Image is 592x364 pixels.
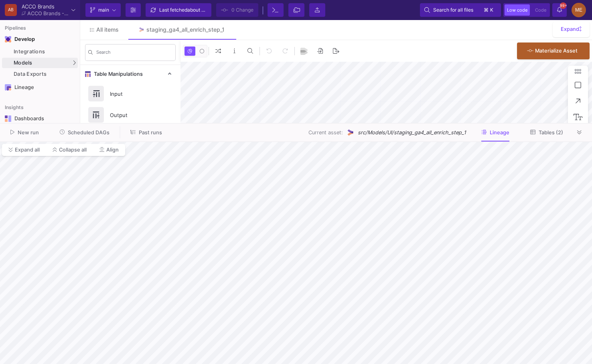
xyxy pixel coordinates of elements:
mat-expansion-panel-header: Table Manipulations [80,65,180,83]
button: main [85,3,121,17]
button: ME [569,3,586,17]
button: Align [93,144,126,156]
span: Current asset: [308,129,343,136]
img: Navigation icon [5,115,11,122]
a: Data Exports [2,69,78,79]
div: AB [5,4,17,16]
span: Models [14,60,32,66]
div: Input [105,88,160,100]
div: ACCO Brands - Main [27,11,68,16]
span: ⌘ [484,5,489,15]
button: Input [80,83,180,104]
div: Table Manipulations [80,83,180,214]
button: Last fetchedabout 19 hours ago [146,3,211,17]
button: New run [1,126,49,139]
span: Lineage [490,129,509,135]
img: Navigation icon [5,84,11,91]
mat-expansion-panel-header: Navigation iconDevelop [2,33,78,46]
div: ME [572,3,586,17]
span: Code [535,7,546,13]
div: ACCO Brands [22,4,68,9]
img: UI Model [346,128,355,137]
div: Last fetched [159,4,207,16]
div: Data Exports [14,71,76,77]
span: k [490,5,493,15]
button: Collapse all [46,144,93,156]
span: Table Manipulations [91,71,143,77]
div: Output [105,109,160,121]
span: Low code [507,7,527,13]
a: Integrations [2,47,78,57]
button: Expand all [2,144,46,156]
button: ⌘k [481,5,497,15]
button: Output [80,104,180,125]
input: Search [96,51,172,57]
span: about 19 hours ago [187,7,230,13]
a: Navigation iconLineage [2,81,78,94]
span: 99+ [560,2,566,9]
div: Integrations [14,49,76,55]
span: Scheduled DAGs [68,129,109,135]
span: All items [96,26,119,33]
div: Dashboards [14,115,67,122]
span: Past runs [139,129,162,135]
button: Lineage [472,126,519,139]
a: Navigation iconDashboards [2,112,78,125]
button: Materialize Asset [517,42,590,59]
span: Expand all [8,147,40,153]
span: src/Models/UI/staging_ga4_all_enrich_step_1 [358,129,466,136]
img: Navigation icon [5,36,11,42]
span: Tables (2) [539,129,563,135]
button: Scheduled DAGs [50,126,120,139]
button: Past runs [121,126,172,139]
span: main [98,4,109,16]
div: Develop [14,36,26,42]
span: Materialize Asset [535,48,578,54]
button: 99+ [552,3,567,17]
span: New run [18,129,39,135]
button: Search for all files⌘k [420,3,501,17]
img: Tab icon [138,26,145,33]
button: Low code [505,4,530,16]
button: Tables (2) [521,126,573,139]
div: Lineage [14,84,67,91]
span: Search for all files [433,4,473,16]
button: Code [533,4,549,16]
div: staging_ga4_all_enrich_step_1 [146,26,225,33]
span: Collapse all [53,147,87,153]
span: Align [99,147,119,153]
